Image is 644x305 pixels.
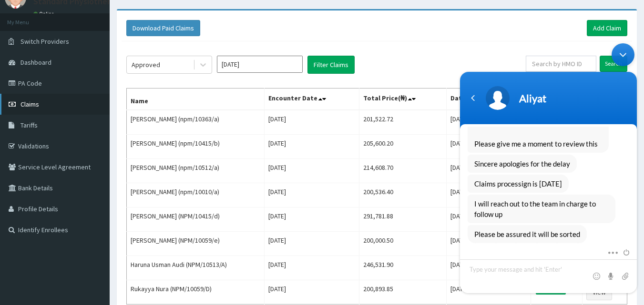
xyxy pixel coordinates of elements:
td: [DATE] 07:52:32 GMT [447,159,531,183]
th: Total Price(₦) [359,89,447,110]
td: 246,531.90 [359,256,447,280]
td: 291,781.88 [359,207,447,232]
td: [DATE] [265,183,359,207]
td: [PERSON_NAME] (NPM/10415/d) [127,207,265,232]
td: [PERSON_NAME] (npm/10363/a) [127,110,265,135]
td: [DATE] [265,135,359,159]
span: Dashboard [20,58,51,67]
th: Name [127,89,265,110]
td: [DATE] [265,110,359,135]
td: [DATE] [265,159,359,183]
td: 200,536.40 [359,183,447,207]
td: [DATE] [265,256,359,280]
div: Approved [132,60,160,69]
iframe: SalesIQ Chatwindow [455,39,642,298]
td: 200,000.50 [359,232,447,256]
td: [DATE] 12:10:22 GMT [447,207,531,232]
td: Rukayya Nura (NPM/10059/D) [127,280,265,305]
button: Filter Claims [307,56,355,74]
td: 201,522.72 [359,110,447,135]
span: Switch Providers [20,37,69,46]
td: [DATE] [265,232,359,256]
td: [DATE] 12:42:12 GMT [447,232,531,256]
td: 200,893.85 [359,280,447,305]
td: [PERSON_NAME] (npm/10512/a) [127,159,265,183]
td: [DATE] 12:04:44 GMT [447,256,531,280]
td: [DATE] [265,280,359,305]
td: [DATE] [265,207,359,232]
td: [PERSON_NAME] (NPM/10059/e) [127,232,265,256]
input: Select Month and Year [217,56,303,73]
td: [PERSON_NAME] (npm/10010/a) [127,183,265,207]
td: [DATE] 13:18:51 GMT [447,110,531,135]
td: [DATE] 13:06:38 GMT [447,183,531,207]
td: [DATE] 12:14:23 GMT [447,135,531,159]
td: 205,600.20 [359,135,447,159]
td: [DATE] 13:36:30 GMT [447,280,531,305]
a: Online [33,10,56,17]
td: [PERSON_NAME] (npm/10415/b) [127,135,265,159]
button: Download Paid Claims [126,20,200,36]
span: Claims [20,100,39,108]
td: Haruna Usman Audi (NPM/10513/A) [127,256,265,280]
th: Encounter Date [265,89,359,110]
span: Tariffs [20,121,38,129]
th: Date Filed [447,89,531,110]
td: 214,608.70 [359,159,447,183]
a: Add Claim [587,20,627,36]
